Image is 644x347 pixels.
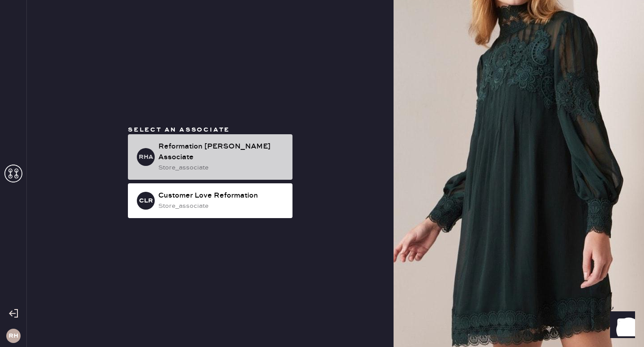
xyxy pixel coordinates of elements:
[8,333,18,339] h3: RH
[139,154,153,160] h3: RHA
[158,201,285,211] div: store_associate
[158,163,285,173] div: store_associate
[128,126,230,134] span: Select an associate
[158,141,285,163] div: Reformation [PERSON_NAME] Associate
[139,198,153,204] h3: CLR
[158,190,285,201] div: Customer Love Reformation
[602,307,640,345] iframe: Front Chat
